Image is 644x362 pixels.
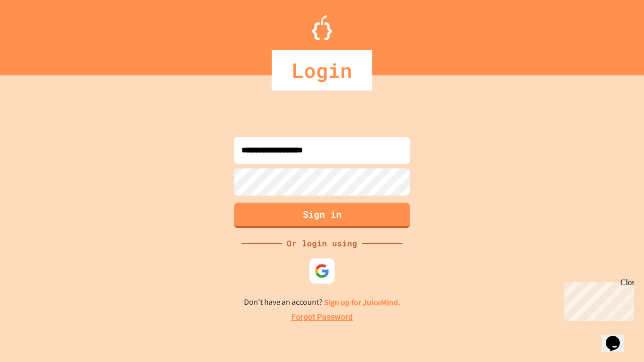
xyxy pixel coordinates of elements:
a: Forgot Password [291,311,353,323]
img: google-icon.svg [314,263,330,279]
div: Chat with us now!Close [4,4,69,64]
div: Login [272,50,372,90]
img: Logo.svg [312,15,332,40]
iframe: chat widget [560,278,634,321]
div: Or login using [282,237,362,249]
p: Don't have an account? [244,296,400,309]
iframe: chat widget [602,322,634,352]
a: Sign up for JuiceMind. [324,297,400,308]
button: Sign in [234,203,410,228]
